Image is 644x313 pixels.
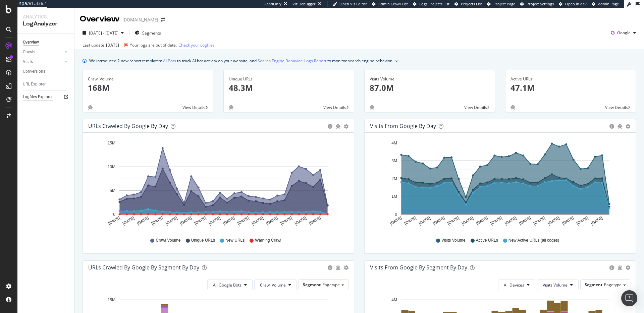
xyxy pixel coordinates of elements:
span: [DATE] - [DATE] [89,30,118,36]
div: [DOMAIN_NAME] [122,16,158,23]
span: Admin Page [598,1,619,6]
div: bug [618,124,622,129]
button: Crawl Volume [254,279,297,290]
text: [DATE] [576,215,589,226]
a: Project Settings [520,1,554,7]
svg: A chart. [370,138,630,231]
text: 10M [108,165,115,169]
div: Crawl Volume [88,76,208,82]
span: Project Page [493,1,515,6]
text: [DATE] [590,215,603,226]
div: gear [344,124,348,129]
div: Viz Debugger: [292,1,317,7]
span: Logs Projects List [419,1,449,6]
span: Projects List [461,1,482,6]
span: Crawl Volume [156,238,180,243]
div: bug [88,105,93,110]
div: gear [344,265,348,270]
div: URLs Crawled by Google By Segment By Day [88,264,199,271]
div: Crawls [23,49,35,56]
span: Unique URLs [191,238,215,243]
span: Google [617,30,631,36]
p: 87.0M [370,82,490,93]
a: Crawls [23,49,63,56]
a: Check your Logfiles [178,42,215,48]
a: Admin Crawl List [372,1,408,7]
text: [DATE] [136,215,150,226]
a: Open in dev [559,1,587,7]
span: Visits Volume [441,238,466,243]
span: Warning Crawl [255,238,281,243]
span: View Details [605,105,628,110]
a: AI Bots [163,57,176,64]
span: Project Settings [527,1,554,6]
div: LogAnalyzer [23,20,69,28]
a: Project Page [487,1,515,7]
text: [DATE] [461,215,474,226]
span: Pagetype [322,282,340,288]
div: A chart. [88,138,348,231]
div: Logfiles Explorer [23,93,53,101]
div: Analytics [23,13,69,20]
text: 1M [391,194,397,199]
text: [DATE] [446,215,460,226]
text: [DATE] [518,215,532,226]
div: Overview [23,39,39,46]
text: [DATE] [222,215,235,226]
span: All Google Bots [213,282,241,288]
text: [DATE] [294,215,307,226]
text: 5M [110,188,115,193]
a: Visits [23,58,63,65]
text: [DATE] [418,215,431,226]
div: URL Explorer [23,81,46,88]
text: [DATE] [208,215,221,226]
span: Active URLs [476,238,498,243]
text: [DATE] [122,215,135,226]
span: New URLs [225,238,245,243]
p: 48.3M [229,82,349,93]
div: [DATE] [106,42,119,48]
text: 4M [391,298,397,302]
text: 0 [113,212,115,217]
div: info banner [83,57,636,64]
div: Visits from Google By Segment By Day [370,264,467,271]
text: [DATE] [165,215,178,226]
text: 15M [108,141,115,145]
a: URL Explorer [23,81,69,88]
span: Open in dev [565,1,587,6]
span: Segment [585,282,602,288]
div: bug [618,265,622,270]
text: 3M [391,159,397,163]
text: [DATE] [279,215,293,226]
button: Segments [132,27,164,38]
div: Open Intercom Messenger [621,290,637,306]
text: [DATE] [179,215,193,226]
div: Your logs are out of date. [130,42,177,48]
div: Active URLs [511,76,631,82]
text: [DATE] [561,215,575,226]
a: Open Viz Editor [333,1,367,7]
text: [DATE] [533,215,546,226]
text: [DATE] [547,215,560,226]
span: View Details [464,105,487,110]
text: [DATE] [389,215,402,226]
span: New Active URLs (all codes) [508,238,559,243]
span: Segments [142,30,161,36]
a: Conversions [23,68,69,75]
button: Visits Volume [537,279,579,290]
div: circle-info [609,124,614,129]
a: Logfiles Explorer [23,93,69,101]
text: 4M [391,141,397,145]
p: 47.1M [511,82,631,93]
div: gear [626,124,630,129]
span: Pagetype [604,282,622,288]
div: URLs Crawled by Google by day [88,123,168,129]
text: 0 [395,212,397,217]
text: [DATE] [151,215,164,226]
button: close banner [394,56,399,66]
text: [DATE] [432,215,446,226]
div: Visits from Google by day [370,123,436,129]
div: arrow-right-arrow-left [161,17,165,22]
div: Overview [80,13,120,25]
